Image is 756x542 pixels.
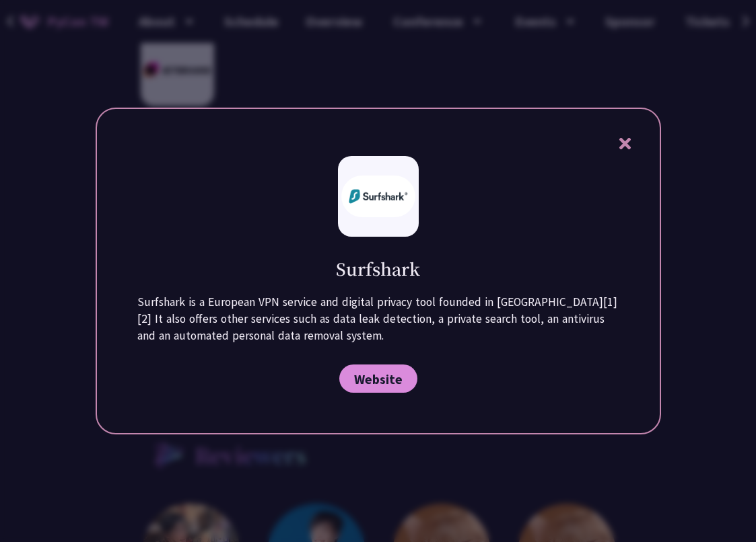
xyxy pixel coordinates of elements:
a: Website [339,364,417,393]
p: Surfshark is a European VPN service and digital privacy tool founded in [GEOGRAPHIC_DATA][1][2] I... [137,294,619,344]
img: photo [341,176,415,217]
h1: Surfshark [336,257,420,280]
span: Website [354,371,403,387]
